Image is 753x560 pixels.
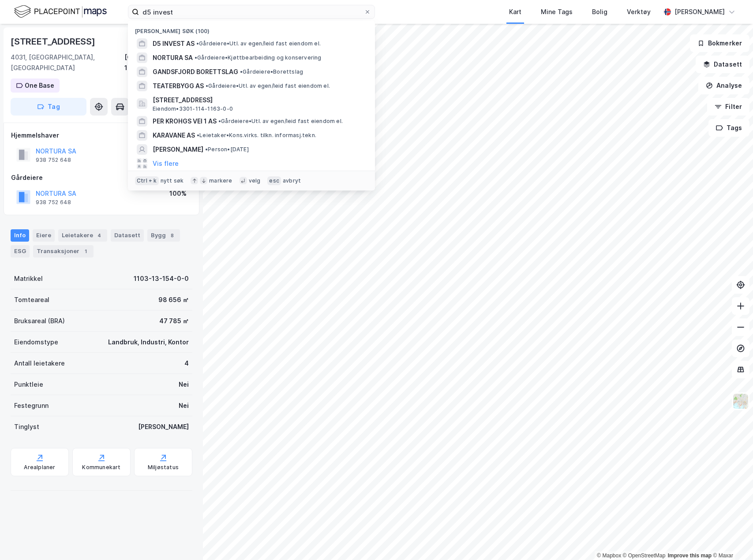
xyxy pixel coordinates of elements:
[627,7,651,17] div: Verktøy
[134,273,189,284] div: 1103-13-154-0-0
[95,231,104,240] div: 4
[690,34,749,52] button: Bokmerker
[195,54,322,61] span: Gårdeiere • Kjøttbearbeiding og konservering
[197,132,316,139] span: Leietaker • Kons.virks. tilkn. informasj.tekn.
[108,337,189,347] div: Landbruk, Industri, Kontor
[128,21,375,37] div: [PERSON_NAME] søk (100)
[14,358,65,369] div: Antall leietakere
[267,176,281,185] div: esc
[111,229,144,242] div: Datasett
[283,177,301,184] div: avbryt
[153,67,238,77] span: GANDSFJORD BORETTSLAG
[709,518,753,560] iframe: Chat Widget
[707,98,749,116] button: Filter
[25,80,54,91] div: One Base
[14,422,39,432] div: Tinglyst
[240,68,243,75] span: •
[708,119,749,137] button: Tags
[148,464,179,471] div: Miljøstatus
[11,172,192,183] div: Gårdeiere
[14,379,43,390] div: Punktleie
[195,54,197,61] span: •
[218,118,343,125] span: Gårdeiere • Utl. av egen/leid fast eiendom el.
[240,68,303,75] span: Gårdeiere • Borettslag
[14,400,49,411] div: Festegrunn
[153,144,203,155] span: [PERSON_NAME]
[14,4,107,19] img: logo.f888ab2527a4732fd821a326f86c7f29.svg
[158,295,189,305] div: 98 656 ㎡
[732,393,749,410] img: Z
[623,553,666,559] a: OpenStreetMap
[161,177,184,184] div: nytt søk
[11,34,97,49] div: [STREET_ADDRESS]
[196,40,199,47] span: •
[36,199,71,206] div: 938 752 648
[509,7,521,17] div: Kart
[209,177,232,184] div: markere
[36,157,71,164] div: 938 752 648
[58,229,107,242] div: Leietakere
[11,130,192,141] div: Hjemmelshaver
[11,229,29,242] div: Info
[153,81,204,91] span: TEATERBYGG AS
[674,7,725,17] div: [PERSON_NAME]
[696,56,749,73] button: Datasett
[82,464,120,471] div: Kommunekart
[153,38,195,49] span: D5 INVEST AS
[592,7,607,17] div: Bolig
[14,316,65,326] div: Bruksareal (BRA)
[153,130,195,141] span: KARAVANE AS
[205,146,208,153] span: •
[206,82,330,90] span: Gårdeiere • Utl. av egen/leid fast eiendom el.
[138,422,189,432] div: [PERSON_NAME]
[124,52,192,73] div: [GEOGRAPHIC_DATA], 13/154
[205,146,249,153] span: Person • [DATE]
[153,158,179,169] button: Vis flere
[153,52,193,63] span: NORTURA SA
[153,95,364,105] span: [STREET_ADDRESS]
[147,229,180,242] div: Bygg
[597,553,621,559] a: Mapbox
[179,379,189,390] div: Nei
[11,98,86,116] button: Tag
[139,5,364,19] input: Søk på adresse, matrikkel, gårdeiere, leietakere eller personer
[184,358,189,369] div: 4
[159,316,189,326] div: 47 785 ㎡
[218,118,221,124] span: •
[135,176,159,185] div: Ctrl + k
[24,464,55,471] div: Arealplaner
[196,40,321,47] span: Gårdeiere • Utl. av egen/leid fast eiendom el.
[153,105,233,112] span: Eiendom • 3301-114-1163-0-0
[14,295,49,305] div: Tomteareal
[206,82,208,89] span: •
[153,116,217,127] span: PER KROHGS VEI 1 AS
[668,553,712,559] a: Improve this map
[81,247,90,256] div: 1
[541,7,573,17] div: Mine Tags
[698,77,749,94] button: Analyse
[168,231,176,240] div: 8
[11,245,30,258] div: ESG
[33,245,94,258] div: Transaksjoner
[14,273,43,284] div: Matrikkel
[197,132,199,138] span: •
[14,337,58,347] div: Eiendomstype
[11,52,124,73] div: 4031, [GEOGRAPHIC_DATA], [GEOGRAPHIC_DATA]
[249,177,261,184] div: velg
[179,400,189,411] div: Nei
[33,229,55,242] div: Eiere
[169,188,187,199] div: 100%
